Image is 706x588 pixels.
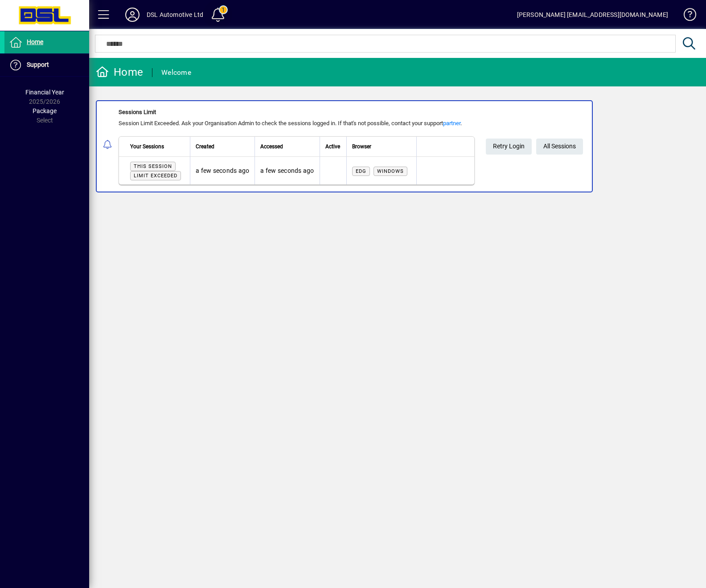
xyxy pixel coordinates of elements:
[96,65,143,79] div: Home
[119,108,475,117] div: Sessions Limit
[677,2,695,31] a: Knowledge Base
[536,139,583,155] a: All Sessions
[325,142,340,151] span: Active
[147,8,203,22] div: DSL Automotive Ltd
[27,38,43,45] span: Home
[443,120,460,127] a: partner
[493,139,525,154] span: Retry Login
[517,8,668,22] div: [PERSON_NAME] [EMAIL_ADDRESS][DOMAIN_NAME]
[134,173,177,179] span: Limit exceeded
[190,157,254,184] td: a few seconds ago
[89,100,706,192] app-alert-notification-menu-item: Sessions Limit
[260,142,283,151] span: Accessed
[161,65,191,80] div: Welcome
[25,89,64,96] span: Financial Year
[4,54,89,76] a: Support
[27,61,49,68] span: Support
[33,107,57,114] span: Package
[356,168,366,174] span: Edg
[130,142,164,151] span: Your Sessions
[254,157,319,184] td: a few seconds ago
[377,168,404,174] span: Windows
[486,139,532,155] button: Retry Login
[119,119,475,128] div: Session Limit Exceeded. Ask your Organisation Admin to check the sessions logged in. If that's no...
[352,142,371,151] span: Browser
[118,7,147,23] button: Profile
[134,163,172,169] span: This session
[196,142,214,151] span: Created
[543,139,576,154] span: All Sessions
